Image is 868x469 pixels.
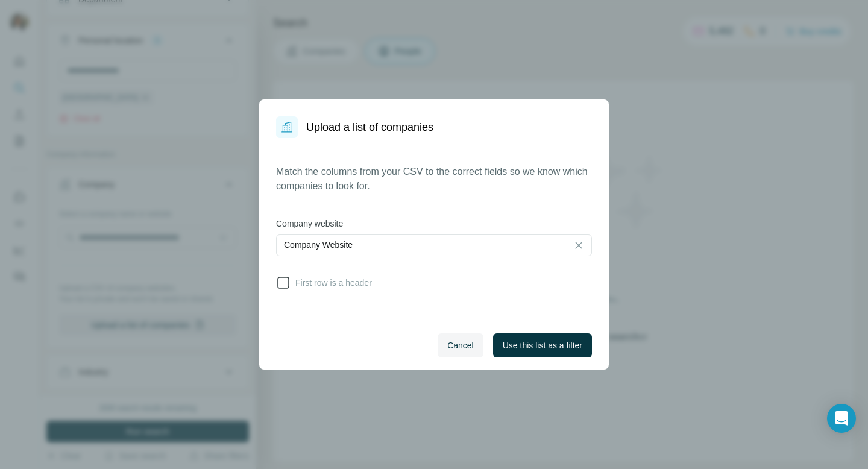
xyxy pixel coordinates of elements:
span: Cancel [447,339,474,351]
div: Open Intercom Messenger [827,404,856,433]
p: Company Website [284,239,353,251]
label: Company website [276,218,592,230]
button: Use this list as a filter [493,333,592,357]
h1: Upload a list of companies [306,119,433,136]
span: Use this list as a filter [503,339,582,351]
span: First row is a header [291,277,372,289]
p: Match the columns from your CSV to the correct fields so we know which companies to look for. [276,165,592,194]
button: Cancel [438,333,483,357]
